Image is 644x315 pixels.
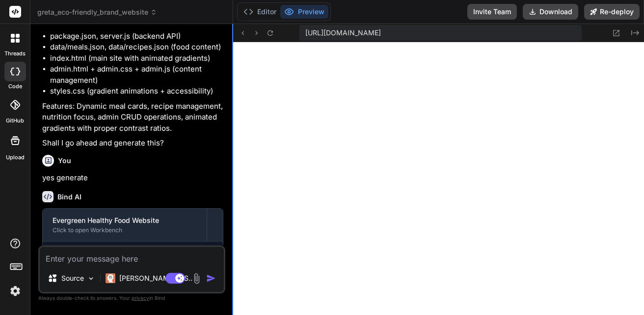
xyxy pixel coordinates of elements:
[43,209,207,241] button: Evergreen Healthy Food WebsiteClick to open Workbench
[53,216,197,225] div: Evergreen Healthy Food Website
[42,138,223,149] p: Shall I go ahead and generate this?
[57,192,81,202] h6: Bind AI
[42,101,223,134] p: Features: Dynamic meal cards, recipe management, nutrition focus, admin CRUD operations, animated...
[119,273,192,283] p: [PERSON_NAME] 4 S..
[305,28,381,38] span: [URL][DOMAIN_NAME]
[37,7,157,17] span: greta_eco-friendly_brand_website
[38,293,225,303] p: Always double-check its answers. Your in Bind
[87,274,95,283] img: Pick Models
[42,172,223,184] p: yes generate
[6,153,25,162] label: Upload
[132,295,149,301] span: privacy
[240,5,280,19] button: Editor
[206,273,216,283] img: icon
[523,4,578,20] button: Download
[280,5,328,19] button: Preview
[53,226,197,234] div: Click to open Workbench
[4,49,26,58] label: threads
[50,64,223,86] li: admin.html + admin.css + admin.js (content management)
[8,82,22,91] label: code
[584,4,640,20] button: Re-deploy
[58,156,71,166] h6: You
[50,53,223,64] li: index.html (main site with animated gradients)
[50,31,223,42] li: package.json, server.js (backend API)
[50,86,223,97] li: styles.css (gradient animations + accessibility)
[6,117,24,125] label: GitHub
[61,273,84,283] p: Source
[191,273,202,284] img: attachment
[467,4,517,20] button: Invite Team
[106,273,115,283] img: Claude 4 Sonnet
[50,42,223,53] li: data/meals.json, data/recipes.json (food content)
[7,283,24,299] img: settings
